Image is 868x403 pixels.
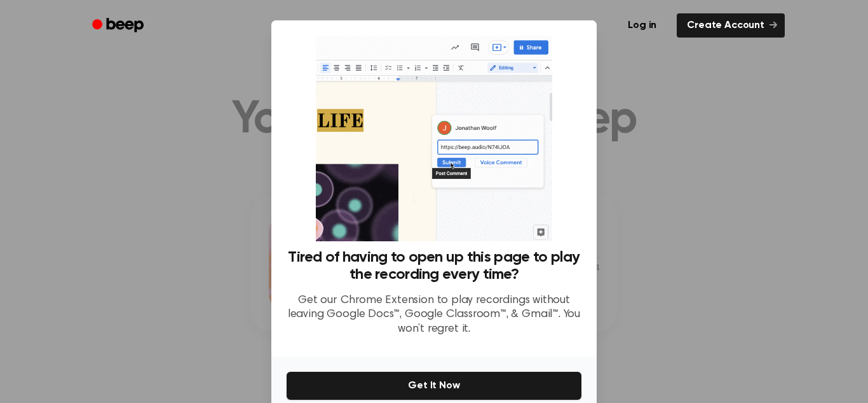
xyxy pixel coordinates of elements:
[316,36,552,241] img: Beep extension in action
[287,372,581,400] button: Get It Now
[287,249,581,283] h3: Tired of having to open up this page to play the recording every time?
[287,293,581,337] p: Get our Chrome Extension to play recordings without leaving Google Docs™, Google Classroom™, & Gm...
[83,13,155,38] a: Beep
[677,13,785,38] a: Create Account
[615,11,669,40] a: Log in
